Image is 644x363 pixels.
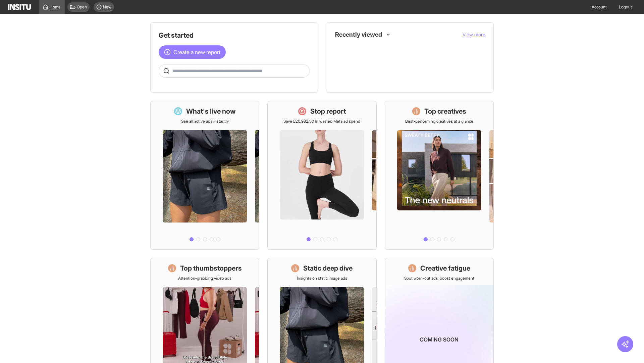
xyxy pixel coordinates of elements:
span: Static Deep Dive [349,45,379,51]
h1: Top thumbstoppers [180,264,242,273]
button: View more [463,31,485,38]
p: See all active ads instantly [181,119,229,124]
span: Top thumbstoppers [349,75,385,80]
h1: Top creatives [424,107,466,116]
p: Best-performing creatives at a glance [405,119,473,124]
span: View more [463,32,485,37]
div: Insights [337,44,345,52]
span: New [103,4,111,10]
button: Create a new report [159,45,226,59]
span: What's live now [349,60,378,66]
span: Static Deep Dive [349,45,480,51]
span: Home [50,4,61,10]
a: Top creativesBest-performing creatives at a glance [385,101,494,250]
h1: Stop report [310,107,346,116]
p: Attention-grabbing video ads [178,276,231,281]
h1: Static deep dive [303,264,353,273]
span: Open [77,4,87,10]
span: Top thumbstoppers [349,75,480,80]
p: Insights on static image ads [297,276,347,281]
span: Create a new report [173,48,220,56]
div: Dashboard [337,59,345,67]
img: Logo [8,4,31,10]
div: Insights [337,74,345,82]
h1: What's live now [186,107,236,116]
a: What's live nowSee all active ads instantly [150,101,259,250]
h1: Get started [159,31,310,40]
a: Stop reportSave £20,982.50 in wasted Meta ad spend [267,101,376,250]
span: What's live now [349,60,480,66]
p: Save £20,982.50 in wasted Meta ad spend [283,119,360,124]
